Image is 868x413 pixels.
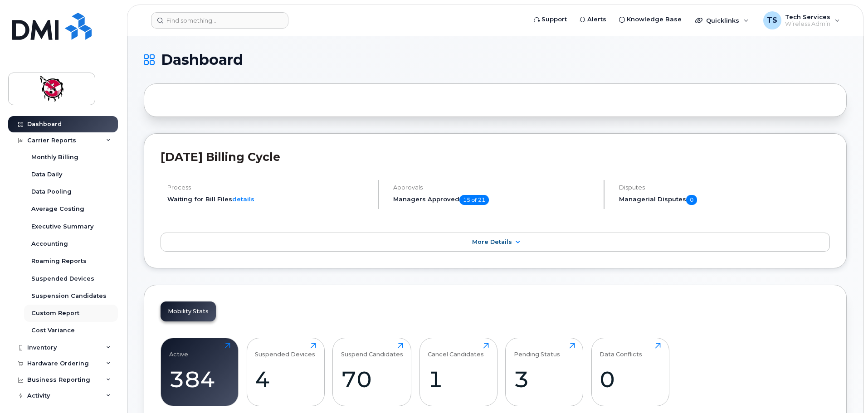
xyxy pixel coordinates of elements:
iframe: Messenger Launcher [829,374,861,406]
div: 3 [514,366,575,393]
h5: Managerial Disputes [619,195,830,205]
div: 70 [341,366,403,393]
div: Active [169,343,188,358]
a: Active384 [169,343,230,401]
li: Waiting for Bill Files [167,195,370,204]
h4: Process [167,184,370,191]
span: Dashboard [161,53,243,67]
div: Pending Status [514,343,560,358]
div: 384 [169,366,230,393]
span: 15 of 21 [459,195,489,205]
span: 0 [686,195,697,205]
div: Cancel Candidates [428,343,484,358]
a: Pending Status3 [514,343,575,401]
a: Cancel Candidates1 [428,343,489,401]
div: 4 [255,366,316,393]
h5: Managers Approved [393,195,596,205]
h4: Disputes [619,184,830,191]
h2: [DATE] Billing Cycle [161,150,830,164]
div: 0 [600,366,661,393]
a: Data Conflicts0 [600,343,661,401]
a: Suspend Candidates70 [341,343,403,401]
a: Suspended Devices4 [255,343,316,401]
div: Suspended Devices [255,343,315,358]
div: Suspend Candidates [341,343,403,358]
span: More Details [472,238,512,245]
h4: Approvals [393,184,596,191]
a: details [232,195,254,203]
div: Data Conflicts [600,343,642,358]
div: 1 [428,366,489,393]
